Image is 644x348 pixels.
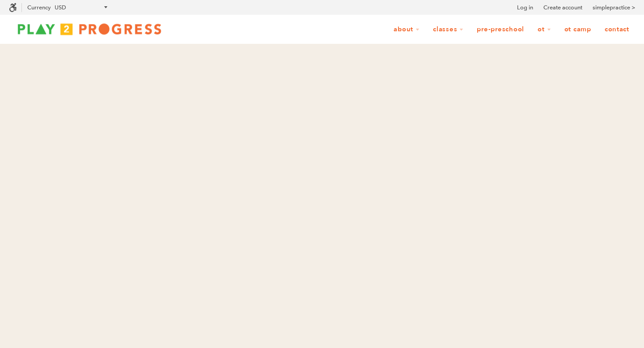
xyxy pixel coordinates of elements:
a: Classes [427,21,469,38]
a: OT [532,21,557,38]
a: Create account [543,3,582,12]
a: Contact [599,21,635,38]
a: simplepractice > [593,3,635,12]
label: Currency [27,4,51,11]
a: OT Camp [559,21,597,38]
img: Play2Progress logo [9,20,170,38]
a: About [388,21,425,38]
a: Log in [517,3,533,12]
a: Pre-Preschool [471,21,530,38]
